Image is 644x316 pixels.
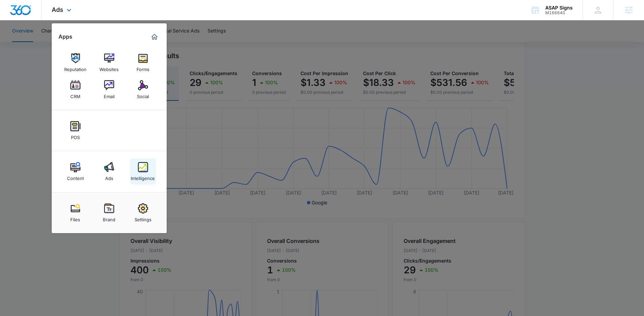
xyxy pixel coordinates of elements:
a: Settings [130,200,156,226]
div: Email [104,90,115,99]
div: Settings [135,213,151,222]
a: Brand [96,200,122,226]
div: Forms [137,63,149,72]
a: CRM [63,77,88,103]
a: Ads [96,159,122,184]
a: Forms [130,50,156,75]
div: CRM [70,90,80,99]
div: Intelligence [131,172,155,181]
div: Brand [103,213,115,222]
a: Email [96,77,122,103]
a: Websites [96,50,122,75]
div: Reputation [64,63,87,72]
a: Reputation [63,50,88,75]
div: account id [545,10,573,15]
a: POS [63,118,88,143]
div: Content [67,172,84,181]
a: Files [63,200,88,226]
h2: Apps [58,33,72,40]
div: Websites [99,63,119,72]
a: Marketing 360® Dashboard [149,31,160,42]
span: Ads [52,6,63,13]
div: Ads [105,172,113,181]
div: Social [137,90,149,99]
a: Social [130,77,156,103]
div: Files [70,213,80,222]
a: Content [63,159,88,184]
a: Intelligence [130,159,156,184]
div: POS [71,131,80,140]
div: account name [545,5,573,10]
